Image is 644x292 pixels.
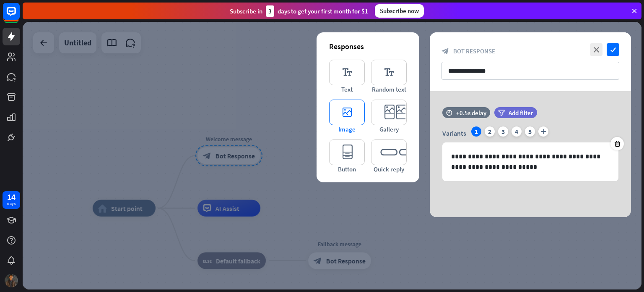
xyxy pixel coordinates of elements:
div: 1 [471,126,481,137]
div: days [7,201,16,207]
button: Open LiveChat chat widget [7,3,32,29]
div: Subscribe in days to get your first month for $1 [230,5,368,17]
i: filter [498,110,505,116]
div: 3 [266,5,274,17]
span: Variants [442,129,466,137]
i: plus [538,126,548,137]
i: check [607,43,619,56]
i: close [590,43,602,56]
div: +0.5s delay [456,109,486,117]
div: 5 [525,126,535,137]
a: 14 days [3,191,20,209]
span: Add filter [509,109,533,117]
div: Subscribe now [375,4,424,18]
span: Bot Response [453,47,495,55]
i: time [446,110,452,116]
div: 4 [512,126,522,137]
i: block_bot_response [441,47,449,55]
div: 3 [498,126,508,137]
div: 14 [7,193,16,201]
div: 2 [485,126,495,137]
